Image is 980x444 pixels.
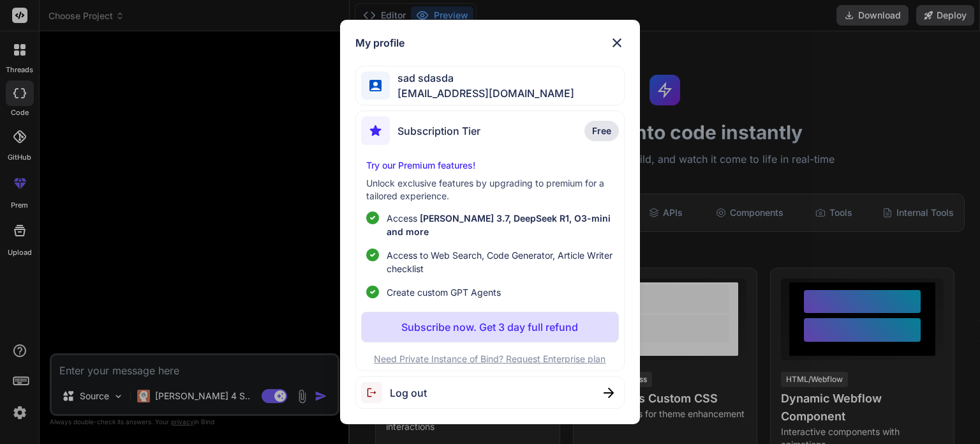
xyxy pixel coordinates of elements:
[390,385,427,401] span: Log out
[366,159,613,172] p: Try our Premium features!
[387,213,611,237] span: [PERSON_NAME] 3.7, DeepSeek R1, O3-mini and more
[387,211,613,238] p: Access
[361,382,390,403] img: logout
[390,86,574,101] span: [EMAIL_ADDRESS][DOMAIN_NAME]
[397,123,480,139] span: Subscription Tier
[366,286,379,298] img: checklist
[361,116,390,145] img: subscription
[390,70,574,86] span: sad sdasda
[366,211,379,224] img: checklist
[361,353,618,365] p: Need Private Instance of Bind? Request Enterprise plan
[366,177,613,203] p: Unlock exclusive features by upgrading to premium for a tailored experience.
[387,249,613,275] span: Access to Web Search, Code Generator, Article Writer checklist
[355,35,405,50] h1: My profile
[609,35,625,50] img: close
[366,249,379,261] img: checklist
[387,286,501,299] span: Create custom GPT Agents
[592,125,611,137] span: Free
[401,319,578,335] p: Subscribe now. Get 3 day full refund
[369,80,382,92] img: profile
[361,312,618,342] button: Subscribe now. Get 3 day full refund
[604,388,614,398] img: close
